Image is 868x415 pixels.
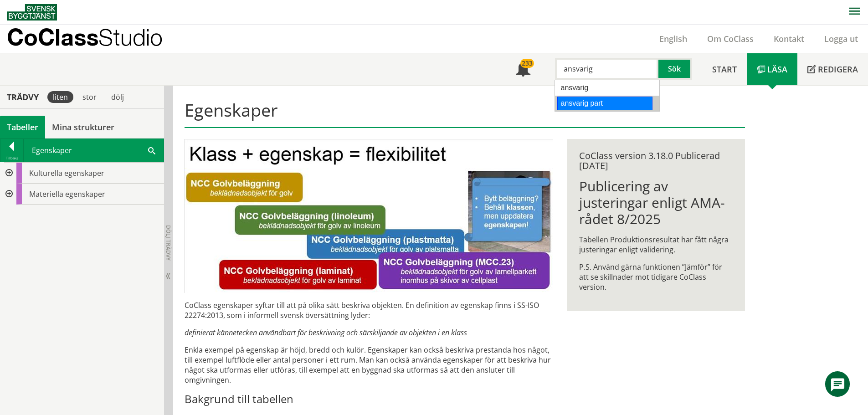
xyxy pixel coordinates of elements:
[555,58,658,80] input: Sök
[579,178,733,227] h1: Publicering av justeringar enligt AMA-rådet 8/2025
[7,25,182,53] a: CoClassStudio
[77,91,102,103] div: stor
[148,145,155,155] span: Sök i tabellen
[658,58,692,80] button: Sök
[164,225,172,261] span: Dölj trädvy
[814,33,868,44] a: Logga ut
[506,53,540,85] a: 233
[712,64,737,75] span: Start
[558,82,652,94] div: ansvarig
[185,300,553,320] p: CoClass egenskaper syftar till att på olika sätt beskriva objekten. En definition av egenskap fin...
[579,235,733,255] p: Tabellen Produktionsresultat har fått några justeringar enligt validering.
[185,328,467,338] em: definierat kännetecken användbart för beskrivning och särskiljande av objekten i en klass
[29,189,105,199] span: Materiella egenskaper
[516,63,530,77] span: Notifikationer
[579,262,733,292] p: P.S. Använd gärna funktionen ”Jämför” för att se skillnader mot tidigare CoClass version.
[767,64,787,75] span: Läsa
[797,53,868,85] a: Redigera
[185,345,553,385] p: Enkla exempel på egenskap är höjd, bredd och kulör. Egenskaper kan också beskriva prestanda hos n...
[98,24,163,51] span: Studio
[747,53,797,85] a: Läsa
[185,392,553,406] h3: Bakgrund till tabellen
[7,32,163,42] p: CoClass
[24,139,164,162] div: Egenskaper
[47,91,73,103] div: liten
[697,33,764,44] a: Om CoClass
[0,154,23,162] div: Tillbaka
[7,4,57,20] img: Svensk Byggtjänst
[520,59,534,68] div: 233
[2,92,44,102] div: Trädvy
[106,91,129,103] div: dölj
[579,151,733,171] div: CoClass version 3.18.0 Publicerad [DATE]
[185,100,745,128] h1: Egenskaper
[29,168,104,178] span: Kulturella egenskaper
[702,53,747,85] a: Start
[764,33,814,44] a: Kontakt
[45,116,121,138] a: Mina strukturer
[557,97,652,110] div: ansvarig part
[649,33,697,44] a: English
[818,64,858,75] span: Redigera
[185,139,553,293] img: bild-till-egenskaper.JPG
